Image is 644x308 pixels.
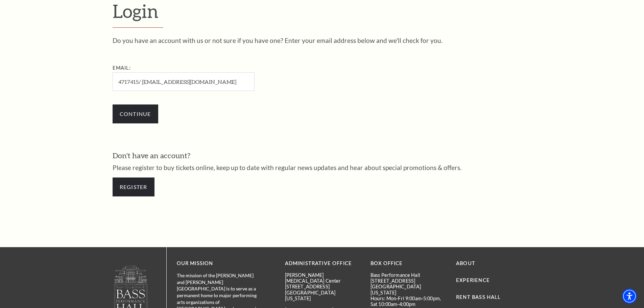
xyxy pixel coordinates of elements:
[113,164,532,171] p: Please register to buy tickets online, keep up to date with regular news updates and hear about s...
[113,150,532,161] h3: Don't have an account?
[113,177,154,196] a: Register
[371,295,446,307] p: Hours: Mon-Fri 9:00am-5:00pm, Sat 10:00am-4:00pm
[113,72,255,91] input: Required
[285,272,360,284] p: [PERSON_NAME][MEDICAL_DATA] Center
[371,272,446,278] p: Bass Performance Hall
[622,289,637,304] div: Accessibility Menu
[285,284,360,289] p: [STREET_ADDRESS]
[113,37,532,44] p: Do you have an account with us or not sure if you have one? Enter your email address below and we...
[371,284,446,295] p: [GEOGRAPHIC_DATA][US_STATE]
[113,65,131,71] label: Email:
[456,260,475,266] a: About
[177,259,261,268] p: OUR MISSION
[371,259,446,268] p: BOX OFFICE
[113,104,158,123] input: Submit button
[371,278,446,284] p: [STREET_ADDRESS]
[285,259,360,268] p: Administrative Office
[456,277,490,283] a: Experience
[285,290,360,302] p: [GEOGRAPHIC_DATA][US_STATE]
[456,294,501,300] a: Rent Bass Hall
